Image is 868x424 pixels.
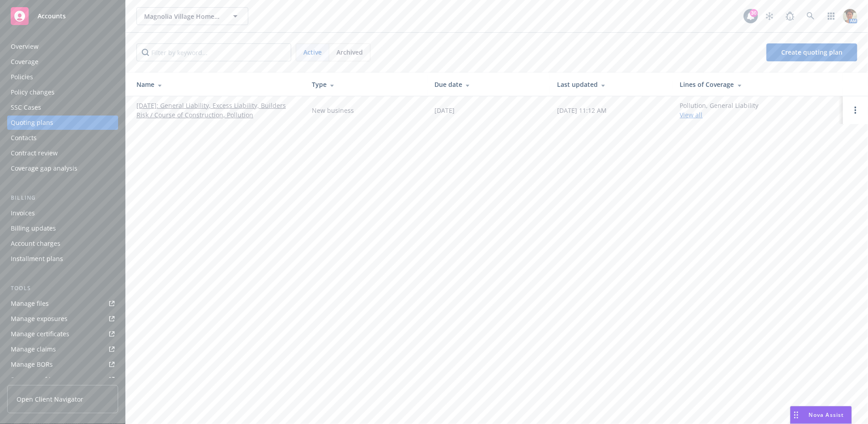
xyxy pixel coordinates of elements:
a: Open options [850,105,861,116]
span: Nova Assist [809,411,844,419]
a: SSC Cases [7,100,118,115]
a: Invoices [7,206,118,220]
a: Coverage gap analysis [7,161,118,176]
a: Summary of insurance [7,373,118,387]
a: Stop snowing [761,7,779,25]
a: Switch app [822,7,840,25]
a: Manage exposures [7,312,118,326]
span: Active [303,47,322,57]
a: View all [680,111,703,119]
a: Contacts [7,131,118,145]
div: Summary of insurance [11,373,79,387]
div: Quoting plans [11,116,53,130]
span: Magnolia Village Homes, LLC [144,12,221,21]
div: Manage exposures [11,312,68,326]
a: Overview [7,39,118,54]
a: Manage files [7,296,118,311]
span: Archived [336,47,363,57]
div: Contacts [11,131,37,145]
a: Manage BORs [7,357,118,372]
a: Policy changes [7,85,118,99]
div: Billing updates [11,221,56,236]
div: Due date [434,80,543,89]
div: New business [312,106,354,115]
input: Filter by keyword... [136,43,291,61]
a: Coverage [7,55,118,69]
a: Billing updates [7,221,118,236]
a: [DATE]: General Liability, Excess Liability, Builders Risk / Course of Construction, Pollution [136,101,298,120]
a: Manage claims [7,342,118,356]
div: Manage certificates [11,327,69,341]
a: Account charges [7,236,118,251]
img: photo [843,9,857,23]
div: SSC Cases [11,100,41,115]
div: Type [312,80,420,89]
div: Last updated [557,80,665,89]
div: Policies [11,70,33,84]
div: [DATE] 11:12 AM [557,106,607,115]
span: Open Client Navigator [17,394,83,404]
div: Name [136,80,298,89]
div: Coverage gap analysis [11,161,77,176]
div: 30 [750,9,758,17]
a: Search [802,7,820,25]
span: Create quoting plan [781,48,842,56]
div: Contract review [11,146,58,160]
div: Account charges [11,236,60,251]
a: Create quoting plan [766,43,857,61]
div: Manage claims [11,342,56,356]
button: Nova Assist [790,406,852,424]
div: Invoices [11,206,35,220]
a: Contract review [7,146,118,160]
a: Policies [7,70,118,84]
a: Quoting plans [7,116,118,130]
a: Report a Bug [781,7,799,25]
div: Lines of Coverage [680,80,836,89]
div: [DATE] [434,106,455,115]
div: Coverage [11,55,38,69]
div: Drag to move [791,407,802,424]
div: Installment plans [11,252,63,266]
div: Manage files [11,296,49,311]
div: Overview [11,39,38,54]
div: Manage BORs [11,357,53,372]
div: Billing [7,193,118,202]
a: Accounts [7,4,118,29]
div: Tools [7,284,118,293]
a: Installment plans [7,252,118,266]
span: Accounts [38,13,66,20]
div: Pollution, General Liability [680,101,759,120]
div: Policy changes [11,85,55,99]
a: Manage certificates [7,327,118,341]
button: Magnolia Village Homes, LLC [136,7,248,25]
